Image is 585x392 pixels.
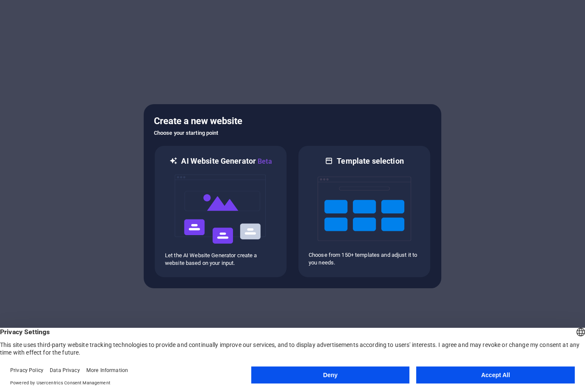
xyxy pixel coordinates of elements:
div: Template selectionChoose from 150+ templates and adjust it to you needs. [298,145,431,278]
img: ai [174,167,267,252]
span: Beta [256,157,272,165]
h6: AI Website Generator [181,156,272,167]
h6: Choose your starting point [154,128,431,138]
h5: Create a new website [154,114,431,128]
div: AI Website GeneratorBetaaiLet the AI Website Generator create a website based on your input. [154,145,287,278]
p: Choose from 150+ templates and adjust it to you needs. [309,251,420,267]
h6: Template selection [337,156,403,166]
p: Let the AI Website Generator create a website based on your input. [165,252,276,267]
